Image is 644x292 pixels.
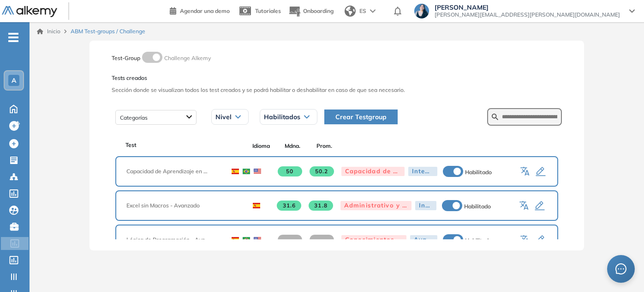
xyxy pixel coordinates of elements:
span: [PERSON_NAME] [435,4,620,11]
img: BRA [243,237,250,243]
span: Tutoriales [255,7,281,14]
span: 31.8 [309,201,333,211]
span: ABM Test-groups / Challenge [71,27,145,36]
span: - [310,235,334,245]
div: Administrativo y Gestión, Contable o Financiero [340,201,411,210]
img: ESP [232,237,239,243]
div: Integrador [408,167,437,176]
a: Agendar una demo [170,5,230,16]
span: ES [359,7,366,15]
span: Test-Group [112,55,140,61]
span: Crear Testgroup [335,112,387,122]
span: Idioma [245,142,277,150]
i: - [8,36,18,38]
span: message [615,263,626,274]
span: 50.2 [310,166,334,176]
div: Conocimientos fundacionales [341,235,406,244]
span: Capacidad de Aprendizaje en Adultos [126,167,219,176]
img: USA [254,237,261,243]
span: Excel sin Macros - Avanzado [126,201,240,210]
img: BRA [243,169,250,174]
img: ESP [232,169,239,174]
span: [PERSON_NAME][EMAIL_ADDRESS][PERSON_NAME][DOMAIN_NAME] [435,11,620,18]
img: ESP [253,203,260,208]
span: Tests creados [112,74,562,82]
span: A [12,77,16,84]
span: Sección donde se visualizan todos los test creados y se podrá habilitar o deshabilitar en caso de... [112,86,562,94]
span: Onboarding [303,7,334,14]
img: USA [254,169,261,174]
img: arrow [370,9,376,13]
span: Mdna. [277,142,309,150]
span: - [278,235,302,245]
span: Prom. [309,142,340,150]
div: Capacidad de Pensamiento [341,167,405,176]
span: Nivel [215,113,232,121]
img: Logo [2,6,57,18]
span: Lógica de Programación - Avanzado [126,236,219,244]
span: 31.6 [277,201,301,211]
a: Inicio [37,27,60,36]
span: Challenge Alkemy [164,55,211,61]
span: Agendar una demo [180,7,230,14]
div: Avanzado [410,235,437,244]
span: Habilitado [464,203,491,210]
span: Test [125,141,137,149]
img: world [345,6,356,17]
div: Integrador [415,201,436,210]
button: Crear Testgroup [324,109,398,124]
button: Onboarding [288,1,334,21]
span: 50 [278,166,302,176]
span: Habilitados [264,113,300,121]
span: Habilitado [465,237,492,244]
span: Habilitado [465,169,492,176]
